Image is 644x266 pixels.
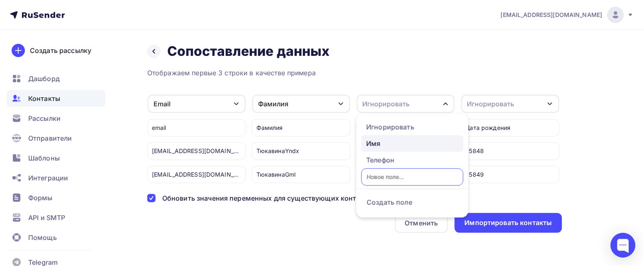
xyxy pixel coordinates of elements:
[501,11,603,19] span: [EMAIL_ADDRESS][DOMAIN_NAME]
[28,93,60,103] span: Контакты
[28,232,57,242] span: Помощь
[366,155,459,165] div: Телефон
[147,119,246,137] div: email
[28,153,60,163] span: Шаблоны
[28,133,72,143] span: Отправители
[167,43,330,60] h2: Сопоставление данных
[501,7,634,23] a: [EMAIL_ADDRESS][DOMAIN_NAME]
[28,173,68,183] span: Интеграции
[7,150,105,166] a: Шаблоны
[28,113,61,123] span: Рассылки
[154,99,171,109] div: Email
[465,218,552,228] div: Импортировать контакты
[30,46,91,55] div: Создать рассылку
[252,119,351,137] div: Фамилия
[147,142,246,160] div: [EMAIL_ADDRESS][DOMAIN_NAME]
[7,70,105,87] a: Дашборд
[7,90,105,107] a: Контакты
[28,74,60,84] span: Дашборд
[28,213,65,223] span: API и SMTP
[356,94,455,113] button: Игнорировать
[363,99,410,109] div: Игнорировать
[147,68,562,78] div: Отображаем первые 3 строки в качестве примера
[7,110,105,127] a: Рассылки
[461,142,560,160] div: 25848
[361,168,463,186] input: Новое поле...
[252,94,351,113] button: Фамилия
[361,192,463,213] div: Создать поле
[356,114,468,218] ul: Игнорировать
[252,142,351,160] div: ТюкавинаYndx
[7,189,105,206] a: Формы
[28,193,53,203] span: Формы
[258,99,288,109] div: Фамилия
[467,99,515,109] div: Игнорировать
[366,139,459,149] div: Имя
[461,94,560,113] button: Игнорировать
[252,166,351,183] div: ТюкавинаGml
[461,166,560,183] div: 25849
[147,94,246,113] button: Email
[461,119,560,137] div: Дата рождения
[405,218,438,228] div: Отменить
[147,166,246,183] div: [EMAIL_ADDRESS][DOMAIN_NAME]
[7,130,105,146] a: Отправители
[162,193,376,203] div: Обновить значения переменных для существующих контактов
[366,122,459,132] div: Игнорировать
